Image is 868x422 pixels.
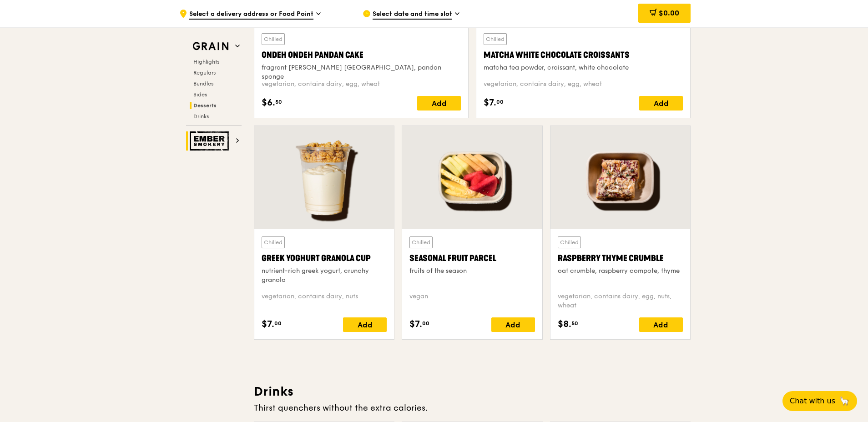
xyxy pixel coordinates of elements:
div: Greek Yoghurt Granola Cup [262,252,387,265]
span: Chat with us [790,396,835,407]
div: vegetarian, contains dairy, nuts [262,292,387,310]
span: 50 [571,320,578,327]
div: matcha tea powder, croissant, white chocolate [484,63,683,72]
div: Add [639,317,683,332]
div: vegetarian, contains dairy, egg, wheat [484,80,683,89]
h3: Drinks [254,383,691,400]
div: vegan [409,292,535,310]
div: Chilled [484,33,507,45]
div: Chilled [262,236,285,248]
span: Drinks [193,113,209,120]
img: Ember Smokery web logo [190,131,232,151]
div: Chilled [262,33,285,45]
div: Thirst quenchers without the extra calories. [254,402,691,414]
div: Add [639,96,683,111]
span: Highlights [193,59,219,65]
span: Desserts [193,102,217,109]
span: 00 [274,320,282,327]
div: Chilled [558,236,581,248]
button: Chat with us🦙 [782,391,857,411]
div: fruits of the season [409,266,535,276]
div: fragrant [PERSON_NAME] [GEOGRAPHIC_DATA], pandan sponge [262,63,461,81]
span: $7. [262,317,274,331]
span: $7. [484,96,496,110]
img: Grain web logo [190,38,232,55]
div: Add [343,317,387,332]
div: Chilled [409,236,433,248]
span: Regulars [193,70,216,76]
span: Sides [193,91,207,98]
span: $6. [262,96,275,110]
div: Raspberry Thyme Crumble [558,252,683,265]
span: $0.00 [659,9,679,17]
span: 00 [422,320,429,327]
div: Add [491,317,535,332]
span: 00 [496,98,504,105]
div: Seasonal Fruit Parcel [409,252,535,265]
div: vegetarian, contains dairy, egg, nuts, wheat [558,292,683,310]
div: Add [417,96,461,111]
span: 🦙 [839,396,850,407]
div: nutrient-rich greek yogurt, crunchy granola [262,266,387,285]
span: 50 [275,98,282,105]
span: $7. [409,317,422,331]
span: Select a delivery address or Food Point [189,10,313,20]
div: vegetarian, contains dairy, egg, wheat [262,80,461,89]
span: Bundles [193,80,213,87]
span: $8. [558,317,571,331]
div: Ondeh Ondeh Pandan Cake [262,49,461,61]
span: Select date and time slot [373,10,452,20]
div: oat crumble, raspberry compote, thyme [558,266,683,276]
div: Matcha White Chocolate Croissants [484,49,683,61]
